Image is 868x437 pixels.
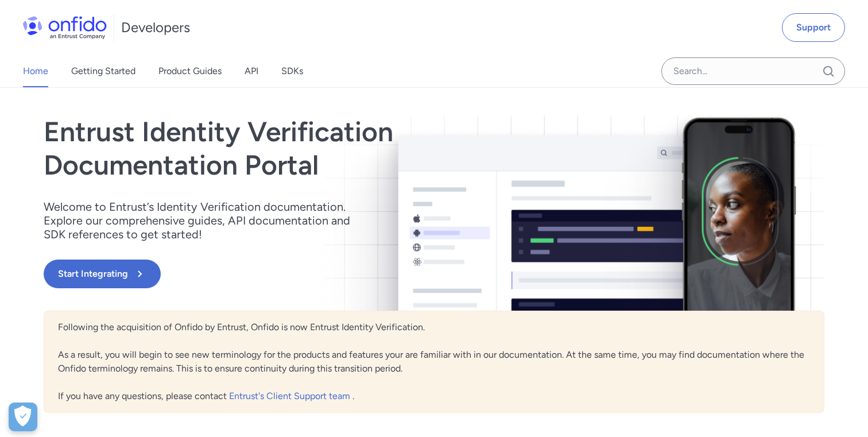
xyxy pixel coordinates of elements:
h1: Entrust Identity Verification Documentation Portal [44,115,590,181]
input: Onfido search input field [661,57,845,85]
p: Welcome to Entrust’s Identity Verification documentation. Explore our comprehensive guides, API d... [44,200,365,241]
div: Following the acquisition of Onfido by Entrust, Onfido is now Entrust Identity Verification. As a... [44,311,824,413]
a: Entrust's Client Support team [229,390,352,401]
img: Onfido Logo [23,16,107,39]
a: Home [23,55,48,87]
div: Cookie Preferences [9,403,37,431]
a: Getting Started [71,55,135,87]
h1: Developers [121,18,190,37]
a: SDKs [281,55,303,87]
button: Start Integrating [44,260,161,288]
a: Product Guides [158,55,222,87]
a: Support [782,13,845,42]
a: Start Integrating [44,260,590,288]
button: Open Preferences [9,403,37,431]
a: API [245,55,258,87]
